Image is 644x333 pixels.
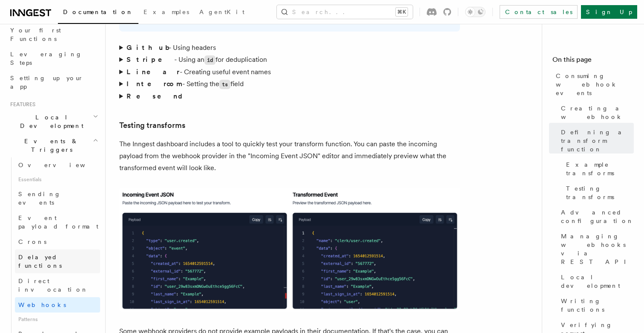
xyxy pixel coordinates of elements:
strong: Intercom [126,80,182,88]
span: Events & Triggers [7,137,93,154]
a: Defining a transform function [558,125,634,157]
a: AgentKit [194,3,250,23]
kbd: ⌘K [396,8,408,16]
strong: Github [126,43,169,52]
span: Examples [144,9,189,15]
button: Toggle dark mode [465,7,486,17]
span: Defining a transform function [561,128,634,153]
a: Writing functions [558,293,634,317]
a: Local development [558,269,634,293]
strong: Linear [126,68,180,76]
span: Event payload format [18,214,98,230]
span: Essentials [15,173,100,186]
span: AgentKit [199,9,244,15]
span: Leveraging Steps [10,51,82,66]
span: Direct invocation [18,278,88,293]
summary: Github- Using headers [119,42,460,54]
code: id [204,55,216,65]
a: Sending events [15,186,100,210]
span: Consuming webhook events [556,72,634,97]
span: Webhooks [18,301,66,308]
span: Example transforms [566,160,634,177]
summary: Intercom- Setting thetsfield [119,78,460,90]
a: Delayed functions [15,249,100,273]
code: ts [219,80,230,89]
span: Setting up your app [10,75,83,90]
a: Consuming webhook events [552,68,634,101]
a: Managing webhooks via REST API [558,229,634,269]
button: Local Development [7,110,100,133]
span: Managing webhooks via REST API [561,232,634,266]
span: Sending events [18,191,61,206]
button: Events & Triggers [7,133,100,157]
a: Examples [138,3,194,23]
span: Documentation [63,9,133,15]
span: Crons [18,238,46,245]
a: Setting up your app [7,70,100,94]
button: Search...⌘K [277,5,413,19]
span: Delayed functions [18,254,62,269]
a: Webhooks [15,297,100,313]
span: Overview [18,162,106,168]
a: Testing transforms [563,181,634,205]
a: Advanced configuration [558,205,634,229]
span: Features [7,101,35,108]
a: Event payload format [15,210,100,234]
p: The Inngest dashboard includes a tool to quickly test your transform function. You can paste the ... [119,138,460,174]
span: Writing functions [561,297,634,314]
a: Your first Functions [7,23,100,46]
strong: Resend [126,92,190,100]
span: Your first Functions [10,27,61,42]
a: Documentation [58,3,138,24]
img: Inngest dashboard transform testing [119,188,460,311]
summary: Resend [119,90,460,102]
a: Sign Up [581,5,637,19]
span: Testing transforms [566,184,634,201]
h4: On this page [552,55,634,68]
span: Creating a webhook [561,104,634,121]
span: Local Development [7,113,93,130]
summary: Linear- Creating useful event names [119,66,460,78]
a: Direct invocation [15,273,100,297]
a: Overview [15,157,100,173]
span: Patterns [15,313,100,326]
a: Crons [15,234,100,249]
a: Example transforms [563,157,634,181]
span: Local development [561,273,634,290]
strong: Stripe [126,55,174,64]
a: Creating a webhook [558,101,634,125]
a: Testing transforms [119,119,185,131]
a: Contact sales [500,5,578,19]
a: Leveraging Steps [7,46,100,70]
summary: Stripe- Using anidfor deduplication [119,54,460,66]
span: Advanced configuration [561,208,634,225]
